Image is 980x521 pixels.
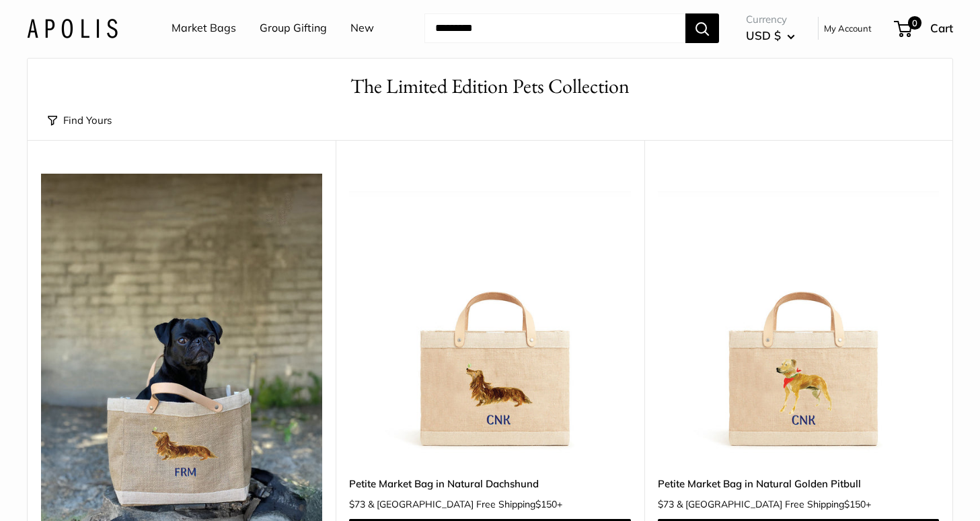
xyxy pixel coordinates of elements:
span: $150 [844,498,866,510]
img: Petite Market Bag in Natural Dachshund [349,174,630,455]
a: 0 Cart [895,18,953,39]
a: My Account [824,20,872,36]
a: New [350,18,374,38]
span: $150 [535,498,557,510]
a: Petite Market Bag in Natural DachshundPetite Market Bag in Natural Dachshund [349,174,630,455]
a: Group Gifting [260,18,327,38]
span: & [GEOGRAPHIC_DATA] Free Shipping + [677,499,871,509]
a: Petite Market Bag in Natural Golden Pitbulldescription_Side view of the Petite Market Bag [658,174,939,455]
span: 0 [908,16,921,30]
img: Petite Market Bag in Natural Golden Pitbull [658,174,939,455]
button: USD $ [746,25,795,46]
a: Market Bags [172,18,236,38]
span: & [GEOGRAPHIC_DATA] Free Shipping + [368,499,562,509]
input: Search... [424,13,685,43]
span: Cart [930,21,953,35]
a: Petite Market Bag in Natural Dachshund [349,476,630,491]
span: Currency [746,10,795,29]
img: Apolis [27,18,118,38]
span: $73 [658,498,674,510]
button: Search [685,13,719,43]
span: USD $ [746,28,781,42]
button: Find Yours [48,111,112,130]
h1: The Limited Edition Pets Collection [48,72,932,101]
span: $73 [349,498,365,510]
a: Petite Market Bag in Natural Golden Pitbull [658,476,939,491]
